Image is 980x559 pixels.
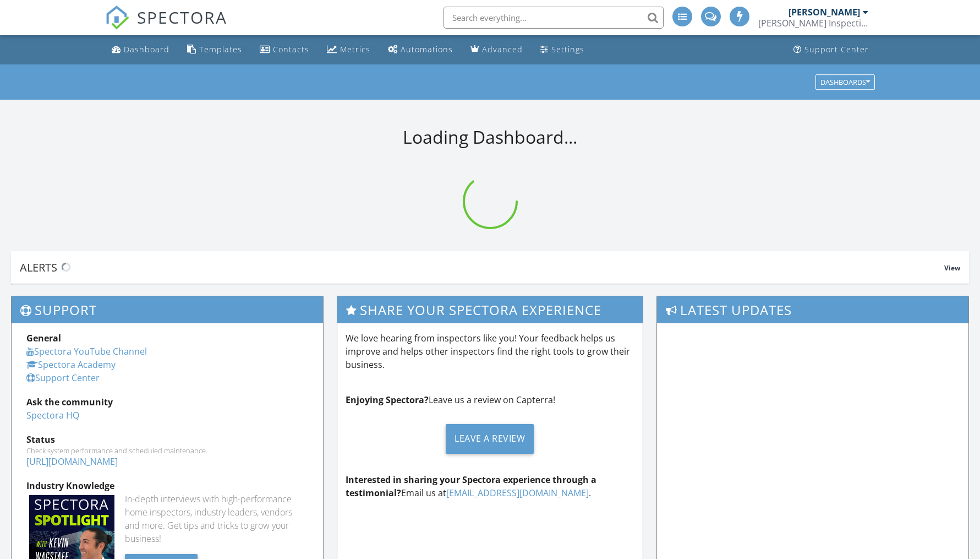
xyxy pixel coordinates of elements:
button: Dashboards [815,74,875,90]
div: In-depth interviews with high-performance home inspectors, industry leaders, vendors and more. Ge... [125,492,309,545]
span: SPECTORA [137,6,227,29]
div: Leave a Review [446,424,534,454]
strong: General [26,332,61,344]
a: Spectora YouTube Channel [26,345,147,357]
a: Spectora Academy [26,359,116,371]
div: Templates [199,44,242,55]
div: Status [26,433,308,446]
p: We love hearing from inspectors like you! Your feedback helps us improve and helps other inspecto... [346,332,634,371]
div: Dashboard [124,44,169,55]
a: Spectora HQ [26,409,79,421]
div: Alerts [20,260,944,275]
a: Advanced [466,40,527,60]
div: Automations [401,44,453,55]
a: [EMAIL_ADDRESS][DOMAIN_NAME] [446,487,589,499]
strong: Interested in sharing your Spectora experience through a testimonial? [346,474,596,499]
img: The Best Home Inspection Software - Spectora [105,6,129,30]
a: Support Center [789,40,873,60]
p: Leave us a review on Capterra! [346,393,634,406]
div: Dashboards [820,78,870,86]
h3: Support [12,296,323,323]
div: Advanced [482,44,523,55]
div: [PERSON_NAME] [789,7,860,18]
span: View [944,263,960,273]
a: SPECTORA [105,15,227,38]
div: Ask the community [26,395,308,409]
a: Support Center [26,372,100,384]
div: Support Center [804,44,869,55]
div: Metrics [340,44,370,55]
h3: Share Your Spectora Experience [337,296,642,323]
a: Templates [183,40,247,60]
div: Industry Knowledge [26,479,308,492]
div: Check system performance and scheduled maintenance. [26,446,308,455]
a: [URL][DOMAIN_NAME] [26,455,118,468]
a: Metrics [322,40,375,60]
a: Automations (Advanced) [384,40,457,60]
div: Contacts [273,44,309,55]
a: Leave a Review [346,415,634,462]
div: Settings [551,44,584,55]
a: Settings [536,40,589,60]
p: Email us at . [346,473,634,500]
div: Gooden Inspection Services [758,18,868,29]
a: Dashboard [107,40,174,60]
input: Search everything... [444,7,664,29]
strong: Enjoying Spectora? [346,394,429,406]
h3: Latest Updates [657,296,968,323]
a: Contacts [255,40,314,60]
